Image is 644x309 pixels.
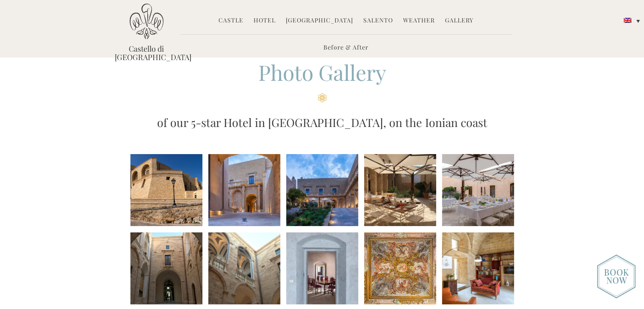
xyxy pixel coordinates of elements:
a: Weather [403,16,435,26]
h2: Photo Gallery [115,58,530,102]
a: Hotel [254,16,276,26]
a: [GEOGRAPHIC_DATA] [286,16,353,26]
a: Salento [363,16,393,26]
img: new-booknow.png [597,254,636,298]
img: Castello di Ugento [130,3,163,39]
a: Gallery [445,16,473,26]
a: Castello di [GEOGRAPHIC_DATA] [115,44,178,61]
h3: of our 5-star Hotel in [GEOGRAPHIC_DATA], on the Ionian coast [115,114,530,131]
img: English [624,18,631,23]
a: Before & After [323,43,368,53]
a: Castle [218,16,243,26]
